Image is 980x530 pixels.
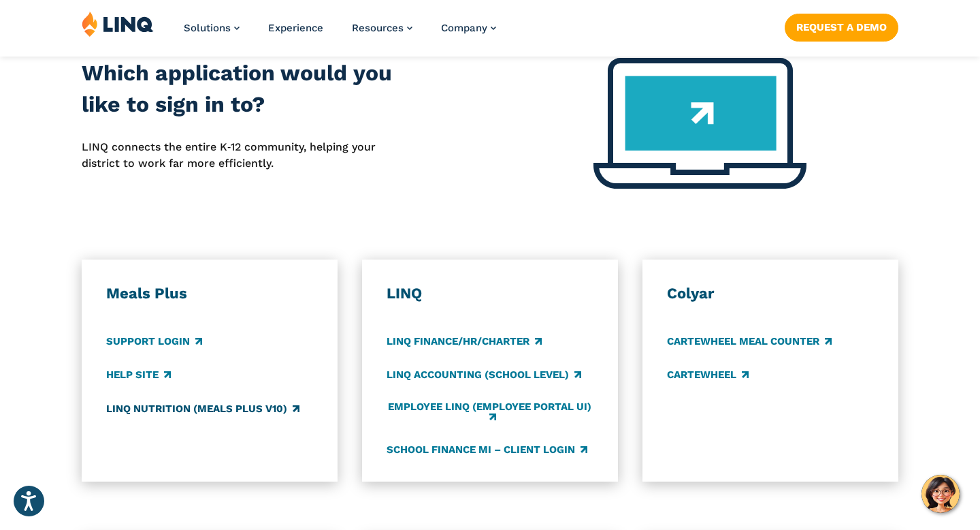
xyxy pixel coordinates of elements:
a: LINQ Accounting (school level) [387,368,581,383]
a: Resources [352,22,412,34]
a: Experience [268,22,323,34]
a: Employee LINQ (Employee Portal UI) [387,401,593,424]
nav: Primary Navigation [184,11,496,56]
a: Company [441,22,496,34]
a: Support Login [106,334,202,349]
h3: Colyar [667,284,874,303]
a: Solutions [184,22,240,34]
a: Help Site [106,368,171,383]
nav: Button Navigation [785,11,898,41]
span: Solutions [184,22,231,34]
a: LINQ Finance/HR/Charter [387,334,542,349]
span: Company [441,22,487,34]
img: LINQ | K‑12 Software [82,11,154,37]
h2: Which application would you like to sign in to? [82,58,408,120]
a: CARTEWHEEL Meal Counter [667,334,832,349]
p: LINQ connects the entire K‑12 community, helping your district to work far more efficiently. [82,139,408,172]
a: School Finance MI – Client Login [387,442,587,457]
a: LINQ Nutrition (Meals Plus v10) [106,401,299,416]
button: Hello, have a question? Let’s chat. [921,475,960,513]
a: CARTEWHEEL [667,368,749,383]
span: Resources [352,22,404,34]
a: Request a Demo [785,14,898,41]
h3: LINQ [387,284,593,303]
h3: Meals Plus [106,284,313,303]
